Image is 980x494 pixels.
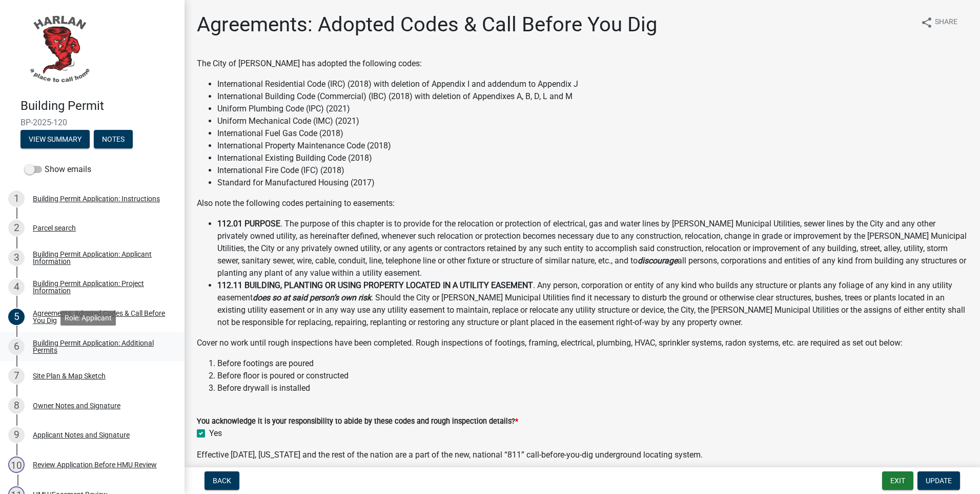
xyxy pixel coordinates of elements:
[935,16,957,29] span: Share
[33,372,106,379] div: Site Plan & Map Sketch
[217,164,968,177] li: International Fire Code (IFC) (2018)
[921,16,933,29] i: share
[21,130,90,148] button: View Summary
[197,337,968,349] p: Cover no work until rough inspections have been completed. Rough inspections of footings, framing...
[33,402,120,409] div: Owner Notes and Signature
[33,431,130,439] div: Applicant Notes and Signature
[21,136,90,144] wm-modal-confirm: Summary
[33,461,157,468] div: Review Application Before HMU Review
[217,218,968,279] li: . The purpose of this chapter is to provide for the relocation or protection of electrical, gas a...
[217,127,968,140] li: International Fuel Gas Code (2018)
[217,280,533,290] strong: 112.11 BUILDING, PLANTING OR USING PROPERTY LOCATED IN A UTILITY EASEMENT
[60,311,116,326] div: Role: Applicant
[217,115,968,127] li: Uniform Mechanical Code (IMC) (2021)
[33,195,160,202] div: Building Permit Application: Instructions
[213,477,231,485] span: Back
[209,427,222,440] label: Yes
[197,418,518,425] label: You acknowledge it is your responsibility to abide by these codes and rough inspection details?
[253,293,371,302] strong: does so at said person’s own risk
[8,220,25,236] div: 2
[217,219,280,229] strong: 112.01 PURPOSE
[33,280,168,294] div: Building Permit Application: Project Information
[8,338,25,355] div: 6
[8,309,25,325] div: 5
[217,279,968,329] li: . Any person, corporation or entity of any kind who builds any structure or plants any foliage of...
[917,471,960,490] button: Update
[217,90,968,103] li: International Building Code (Commercial) (IBC) (2018) with deletion of Appendixes A, B, D, L and M
[217,152,968,164] li: International Existing Building Code (2018)
[217,177,968,189] li: Standard for Manufactured Housing (2017)
[197,197,968,210] p: Also note the following codes pertaining to easements:
[217,382,968,394] li: Before drywall is installed
[8,368,25,384] div: 7
[33,224,76,232] div: Parcel search
[197,12,657,37] h1: Agreements: Adopted Codes & Call Before You Dig
[882,471,913,490] button: Exit
[94,130,133,148] button: Notes
[217,103,968,115] li: Uniform Plumbing Code (IPC) (2021)
[8,250,25,266] div: 3
[21,118,164,127] span: BP-2025-120
[25,163,91,176] label: Show emails
[217,357,968,370] li: Before footings are poured
[205,471,239,490] button: Back
[197,58,968,70] p: The City of [PERSON_NAME] has adopted the following codes:
[912,12,966,32] button: shareShare
[8,191,25,207] div: 1
[638,256,678,265] strong: discourage
[21,11,97,88] img: City of Harlan, Iowa
[217,140,968,152] li: International Property Maintenance Code (2018)
[217,370,968,382] li: Before floor is poured or constructed
[217,78,968,90] li: International Residential Code (IRC) (2018) with deletion of Appendix I and addendum to Appendix J
[8,279,25,295] div: 4
[8,457,25,473] div: 10
[926,477,952,485] span: Update
[21,99,176,113] h4: Building Permit
[8,397,25,414] div: 8
[8,427,25,443] div: 9
[33,251,168,265] div: Building Permit Application: Applicant Information
[33,310,168,324] div: Agreements: Adopted Codes & Call Before You Dig
[33,339,168,354] div: Building Permit Application: Additional Permits
[94,136,133,144] wm-modal-confirm: Notes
